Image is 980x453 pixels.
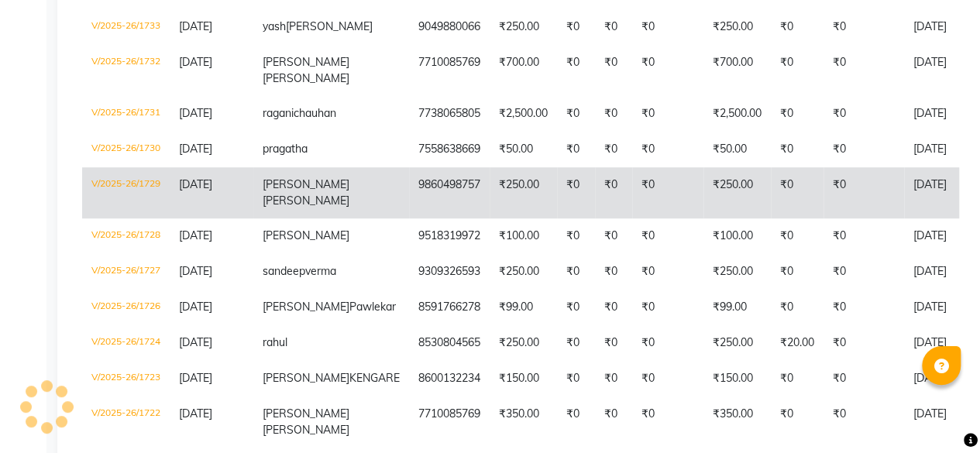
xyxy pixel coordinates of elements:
td: 8600132234 [409,361,490,396]
td: 8530804565 [409,325,490,361]
td: ₹0 [771,45,824,96]
span: [PERSON_NAME] [263,194,349,208]
span: [PERSON_NAME] [263,407,349,420]
td: ₹0 [557,218,595,254]
td: ₹99.00 [490,290,557,325]
td: ₹350.00 [490,396,557,448]
td: ₹0 [557,290,595,325]
td: ₹0 [557,96,595,132]
td: ₹0 [595,254,632,290]
td: V/2025-26/1731 [82,96,170,132]
span: ragani [263,106,294,120]
span: [DATE] [179,264,212,278]
td: ₹100.00 [703,218,771,254]
td: ₹0 [595,361,632,396]
td: ₹0 [632,167,703,218]
span: [DATE] [179,300,212,314]
td: ₹0 [824,132,904,167]
td: ₹0 [595,396,632,448]
td: V/2025-26/1727 [82,254,170,290]
span: [DATE] [179,335,212,349]
td: ₹0 [632,361,703,396]
span: [DATE] [179,19,212,33]
td: ₹250.00 [703,167,771,218]
td: ₹100.00 [490,218,557,254]
td: V/2025-26/1728 [82,218,170,254]
td: ₹0 [632,218,703,254]
td: ₹250.00 [703,325,771,361]
span: [PERSON_NAME] [263,300,349,314]
td: ₹250.00 [490,167,557,218]
td: ₹700.00 [490,45,557,96]
td: ₹150.00 [490,361,557,396]
span: [PERSON_NAME] [263,71,349,85]
td: ₹0 [771,132,824,167]
td: ₹0 [557,9,595,45]
td: ₹0 [595,218,632,254]
td: ₹0 [824,290,904,325]
td: ₹0 [824,325,904,361]
td: ₹250.00 [703,254,771,290]
td: ₹0 [771,254,824,290]
span: [PERSON_NAME] [263,177,349,191]
td: ₹0 [771,167,824,218]
td: 8591766278 [409,290,490,325]
span: [DATE] [179,106,212,120]
span: [PERSON_NAME] [263,371,349,385]
td: 9049880066 [409,9,490,45]
td: ₹0 [557,325,595,361]
span: [DATE] [179,55,212,69]
td: ₹0 [771,218,824,254]
td: ₹0 [557,361,595,396]
td: V/2025-26/1724 [82,325,170,361]
td: ₹0 [824,396,904,448]
td: ₹0 [557,132,595,167]
td: ₹250.00 [490,325,557,361]
td: ₹0 [824,218,904,254]
span: [PERSON_NAME] [263,55,349,69]
td: ₹0 [771,361,824,396]
td: ₹0 [824,167,904,218]
td: ₹0 [632,254,703,290]
td: 9309326593 [409,254,490,290]
td: ₹0 [595,167,632,218]
td: ₹0 [632,96,703,132]
span: sandeep [263,264,305,278]
td: ₹0 [771,290,824,325]
span: pragatha [263,142,308,156]
td: ₹0 [771,96,824,132]
td: ₹0 [824,361,904,396]
span: yash [263,19,286,33]
td: ₹2,500.00 [703,96,771,132]
td: ₹150.00 [703,361,771,396]
td: V/2025-26/1726 [82,290,170,325]
td: ₹350.00 [703,396,771,448]
span: [DATE] [179,228,212,242]
span: [PERSON_NAME] [286,19,373,33]
td: ₹0 [824,254,904,290]
td: ₹0 [632,45,703,96]
span: verma [305,264,336,278]
td: V/2025-26/1732 [82,45,170,96]
td: ₹250.00 [490,254,557,290]
span: [DATE] [179,142,212,156]
span: chauhan [294,106,336,120]
td: ₹0 [824,45,904,96]
td: ₹0 [632,9,703,45]
td: ₹0 [557,167,595,218]
td: ₹0 [632,132,703,167]
td: ₹0 [595,9,632,45]
span: Pawlekar [349,300,396,314]
span: [DATE] [179,407,212,420]
td: 7558638669 [409,132,490,167]
td: ₹0 [632,325,703,361]
td: ₹0 [632,290,703,325]
td: 9518319972 [409,218,490,254]
td: 7738065805 [409,96,490,132]
span: [PERSON_NAME] [263,228,349,242]
td: ₹0 [595,325,632,361]
td: V/2025-26/1722 [82,396,170,448]
td: ₹0 [771,396,824,448]
span: rahul [263,335,287,349]
span: KENGARE [349,371,400,385]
